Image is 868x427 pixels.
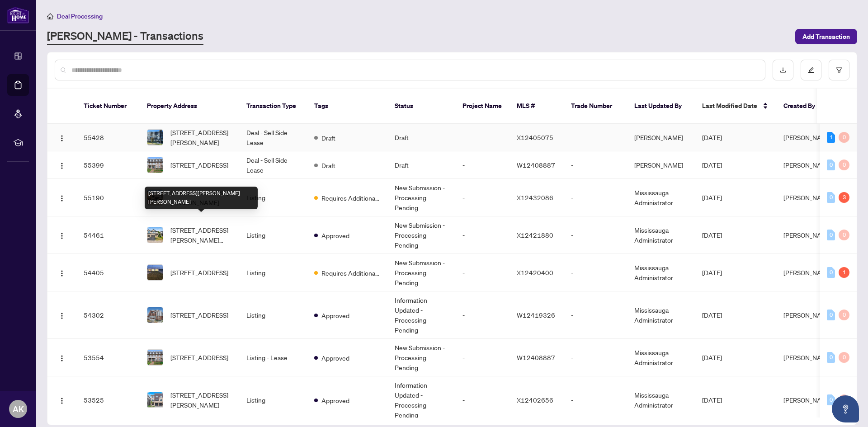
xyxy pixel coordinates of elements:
[517,193,553,202] span: X12432086
[827,192,835,203] div: 0
[58,195,66,202] img: Logo
[517,231,553,239] span: X12421880
[76,89,140,124] th: Ticket Number
[76,216,140,254] td: 54461
[47,13,53,19] span: home
[321,230,349,240] span: Approved
[827,352,835,363] div: 0
[145,187,258,209] div: [STREET_ADDRESS][PERSON_NAME][PERSON_NAME]
[627,179,695,216] td: Mississauga Administrator
[170,352,228,362] span: [STREET_ADDRESS]
[321,395,349,405] span: Approved
[455,376,509,424] td: -
[802,29,850,44] span: Add Transaction
[140,89,239,124] th: Property Address
[147,227,163,243] img: thumbnail-img
[827,310,835,320] div: 0
[783,268,832,277] span: [PERSON_NAME]
[827,394,835,405] div: 0
[827,132,835,143] div: 1
[564,339,627,376] td: -
[564,291,627,339] td: -
[55,228,69,242] button: Logo
[55,158,69,172] button: Logo
[76,179,140,216] td: 55190
[387,216,455,254] td: New Submission - Processing Pending
[321,353,349,363] span: Approved
[321,193,380,203] span: Requires Additional Docs
[321,310,349,320] span: Approved
[455,151,509,179] td: -
[839,230,849,240] div: 0
[76,376,140,424] td: 53525
[517,133,553,141] span: X12405075
[7,7,29,23] img: logo
[783,311,832,319] span: [PERSON_NAME]
[564,89,627,124] th: Trade Number
[239,124,307,151] td: Deal - Sell Side Lease
[387,339,455,376] td: New Submission - Processing Pending
[76,124,140,151] td: 55428
[564,124,627,151] td: -
[147,130,163,145] img: thumbnail-img
[564,179,627,216] td: -
[773,60,793,80] button: download
[147,392,163,408] img: thumbnail-img
[455,179,509,216] td: -
[58,355,66,362] img: Logo
[801,60,821,80] button: edit
[76,151,140,179] td: 55399
[170,160,228,170] span: [STREET_ADDRESS]
[387,179,455,216] td: New Submission - Processing Pending
[829,60,849,80] button: filter
[58,397,66,404] img: Logo
[239,179,307,216] td: Listing
[147,265,163,280] img: thumbnail-img
[387,89,455,124] th: Status
[455,89,509,124] th: Project Name
[702,133,722,141] span: [DATE]
[839,160,849,170] div: 0
[239,291,307,339] td: Listing
[239,254,307,291] td: Listing
[387,254,455,291] td: New Submission - Processing Pending
[170,390,232,410] span: [STREET_ADDRESS][PERSON_NAME]
[776,89,830,124] th: Created By
[783,396,832,404] span: [PERSON_NAME]
[627,124,695,151] td: [PERSON_NAME]
[827,230,835,240] div: 0
[627,291,695,339] td: Mississauga Administrator
[839,394,849,405] div: 0
[783,161,832,169] span: [PERSON_NAME]
[239,376,307,424] td: Listing
[783,193,832,202] span: [PERSON_NAME]
[170,225,232,245] span: [STREET_ADDRESS][PERSON_NAME][PERSON_NAME]
[517,161,555,169] span: W12408887
[695,89,776,124] th: Last Modified Date
[517,353,555,361] span: W12408887
[455,216,509,254] td: -
[239,89,307,124] th: Transaction Type
[564,376,627,424] td: -
[783,353,832,361] span: [PERSON_NAME]
[147,350,163,365] img: thumbnail-img
[387,151,455,179] td: Draft
[58,312,66,319] img: Logo
[455,339,509,376] td: -
[702,311,722,319] span: [DATE]
[58,135,66,142] img: Logo
[836,67,842,73] span: filter
[239,151,307,179] td: Deal - Sell Side Lease
[795,29,857,44] button: Add Transaction
[839,267,849,278] div: 1
[387,124,455,151] td: Draft
[564,151,627,179] td: -
[517,268,553,277] span: X12420400
[147,157,163,173] img: thumbnail-img
[307,89,387,124] th: Tags
[627,339,695,376] td: Mississauga Administrator
[455,124,509,151] td: -
[55,265,69,280] button: Logo
[58,232,66,239] img: Logo
[702,268,722,277] span: [DATE]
